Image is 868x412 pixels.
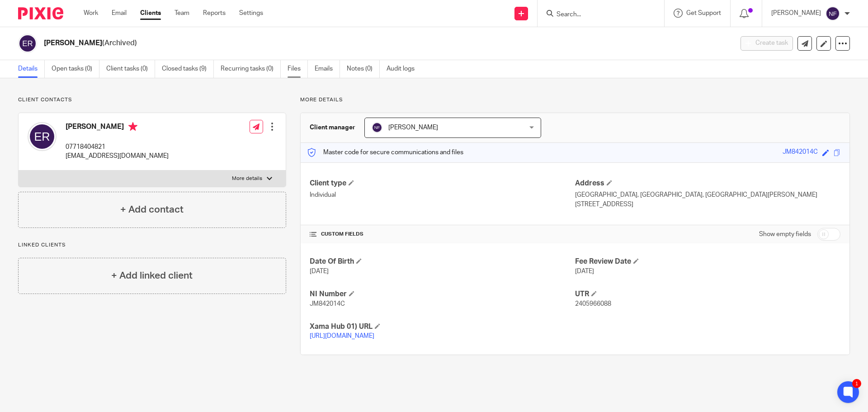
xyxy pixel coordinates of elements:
[310,268,329,275] span: [DATE]
[18,34,37,53] img: svg%3E
[310,190,575,199] p: Individual
[310,322,575,331] h4: Xama Hub 01) URL
[112,9,127,18] a: Email
[388,124,438,131] span: [PERSON_NAME]
[310,179,575,188] h4: Client type
[315,60,340,78] a: Emails
[239,9,263,18] a: Settings
[128,122,137,131] i: Primary
[140,9,161,18] a: Clients
[310,231,575,238] h4: CUSTOM FIELDS
[18,7,63,19] img: Pixie
[18,60,45,78] a: Details
[18,96,286,104] p: Client contacts
[111,269,193,283] h4: + Add linked client
[310,289,575,299] h4: NI Number
[686,10,721,16] span: Get Support
[300,96,850,104] p: More details
[347,60,380,78] a: Notes (0)
[387,60,421,78] a: Audit logs
[575,257,840,266] h4: Fee Review Date
[175,9,189,18] a: Team
[28,122,57,151] img: svg%3E
[575,289,840,299] h4: UTR
[310,257,575,266] h4: Date Of Birth
[162,60,214,78] a: Closed tasks (9)
[826,6,840,21] img: svg%3E
[102,39,137,47] span: (Archived)
[310,123,355,132] h3: Client manager
[310,333,374,339] a: [URL][DOMAIN_NAME]
[575,268,594,275] span: [DATE]
[575,200,840,209] p: [STREET_ADDRESS]
[741,36,793,51] button: Create task
[372,122,382,133] img: svg%3E
[232,175,262,182] p: More details
[120,203,184,217] h4: + Add contact
[44,38,590,48] h2: [PERSON_NAME]
[759,230,811,239] label: Show empty fields
[52,60,99,78] a: Open tasks (0)
[106,60,155,78] a: Client tasks (0)
[783,147,818,158] div: JM842014C
[575,179,840,188] h4: Address
[771,9,821,18] p: [PERSON_NAME]
[575,301,611,307] span: 2405966088
[307,148,463,157] p: Master code for secure communications and files
[66,142,169,152] p: 07718404821
[84,9,98,18] a: Work
[310,301,345,307] span: JM842014C
[288,60,308,78] a: Files
[575,190,840,199] p: [GEOGRAPHIC_DATA], [GEOGRAPHIC_DATA], [GEOGRAPHIC_DATA][PERSON_NAME]
[66,122,169,133] h4: [PERSON_NAME]
[66,152,169,161] p: [EMAIL_ADDRESS][DOMAIN_NAME]
[852,379,861,388] div: 1
[556,11,637,19] input: Search
[203,9,226,18] a: Reports
[221,60,281,78] a: Recurring tasks (0)
[18,242,286,249] p: Linked clients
